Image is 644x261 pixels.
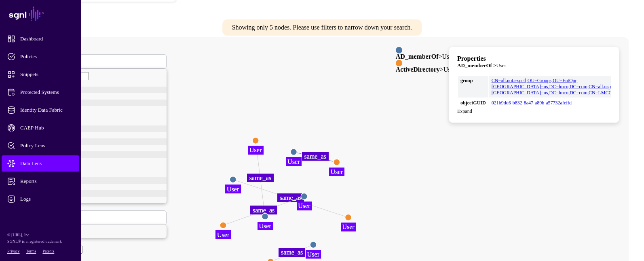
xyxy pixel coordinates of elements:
text: User [331,168,343,175]
a: Policy Lens [2,138,79,154]
div: AD_memberOf [25,125,167,132]
div: HANADB-MYSQL [25,87,167,93]
span: Policies [7,53,87,61]
h2: Data Lens [3,14,641,25]
a: Patents [42,249,54,253]
h4: User [457,62,611,69]
strong: objectGUID [460,100,486,106]
a: Data Lens [2,155,79,172]
text: same_as [280,194,302,201]
a: SGNL [5,5,76,23]
a: Dashboard [2,31,79,47]
text: User [287,158,300,165]
a: Snippets [2,66,79,83]
div: MySQL [25,151,167,158]
strong: AD_memberOf [396,53,439,60]
a: Reports [2,173,79,189]
a: Privacy [7,249,20,253]
a: Logs [2,191,79,207]
text: User [298,202,310,209]
a: Identity Data Fabric [2,102,79,118]
a: Admin [2,209,79,225]
a: CAEP Hub [2,120,79,136]
div: > User [396,66,456,73]
span: Logs [7,195,87,203]
span: Policy Lens [7,142,87,150]
span: Dashboard [7,35,87,43]
p: © [URL], Inc [7,232,74,238]
div: Atlas [25,177,167,184]
a: Expand [457,108,472,114]
div: > User [396,53,456,60]
strong: ActiveDirectory [396,66,440,73]
div: Showing only 5 nodes. Please use filters to narrow down your search. [222,19,422,36]
span: Identity Data Fabric [7,106,87,114]
span: Data Lens [7,159,87,168]
div: MemberOF [25,100,167,106]
text: User [217,231,230,238]
a: Policies [2,49,79,65]
h3: Properties [457,55,611,62]
div: ActiveDirectory [25,190,167,197]
a: 021b9dd6-b832-8a47-a89b-a57732afeffd [492,100,572,106]
text: same_as [253,207,274,214]
text: User [227,186,239,193]
text: same_as [249,174,271,181]
strong: group [460,78,486,84]
strong: AD_memberOf > [457,62,496,68]
text: same_as [304,153,326,160]
div: DB2 [25,138,167,145]
div: Equals [25,238,167,245]
span: Protected Systems [7,88,87,96]
text: User [342,223,355,230]
span: Snippets [7,70,87,79]
a: Terms [26,249,36,253]
span: CAEP Hub [7,124,87,132]
text: User [307,251,320,258]
text: same_as [281,249,303,256]
span: Reports [7,177,87,185]
a: Protected Systems [2,84,79,100]
text: User [249,146,262,153]
p: SGNL® is a registered trademark [7,238,74,245]
text: User [259,223,272,229]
